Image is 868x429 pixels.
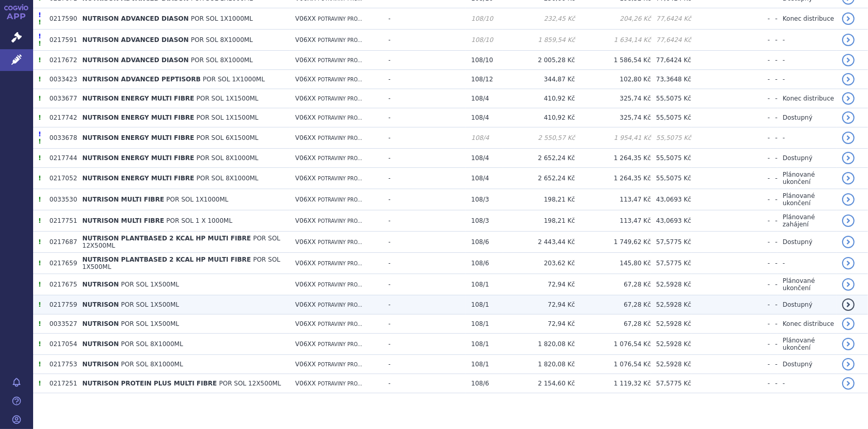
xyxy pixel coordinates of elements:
a: detail [842,358,855,370]
td: 52,5928 Kč [651,314,692,334]
td: 325,74 Kč [575,108,651,127]
td: 1 264,35 Kč [575,168,651,189]
span: 108/4 [471,114,489,121]
td: 55,5075 Kč [651,108,692,127]
td: 52,5928 Kč [651,274,692,295]
a: detail [842,318,855,330]
td: - [692,334,770,355]
span: 108/1 [471,320,489,327]
span: NUTRISON ADVANCED DIASON [82,56,189,64]
span: 108/1 [471,340,489,348]
td: - [692,189,770,210]
span: POR SOL 1X500ML [82,256,281,270]
td: 2 154,60 Kč [503,374,576,393]
td: 55,5075 Kč [651,168,692,189]
span: V06XX [295,134,316,141]
td: - [777,127,837,149]
span: V06XX [295,196,316,203]
span: POR SOL 6X1500ML [197,134,259,141]
td: 0217751 [45,210,77,232]
span: Tento přípravek má více úhrad. [38,40,41,47]
span: POR SOL 1X500ML [121,281,179,288]
td: 198,21 Kč [503,210,576,232]
span: NUTRISON [82,361,119,368]
td: 410,92 Kč [503,89,576,108]
td: - [692,295,770,314]
span: POR SOL 1X500ML [121,301,179,308]
span: NUTRISON [82,301,119,308]
span: V06XX [295,380,316,387]
td: - [692,168,770,189]
span: 108/12 [471,76,493,83]
td: - [770,232,778,253]
td: - [777,253,837,274]
span: V06XX [295,340,316,348]
td: - [770,108,778,127]
a: detail [842,377,855,390]
td: - [383,210,466,232]
a: detail [842,278,855,291]
span: NUTRISON [82,281,119,288]
td: - [383,8,466,30]
td: - [383,30,466,51]
span: Poslední data tohoto produktu jsou ze SCAU platného k 01.01.2025. [38,33,41,40]
td: 1 264,35 Kč [575,149,651,168]
a: detail [842,73,855,85]
td: - [770,314,778,334]
td: 0217672 [45,51,77,70]
span: POTRAVINY PRO... [318,155,362,161]
td: - [770,295,778,314]
td: Plánované ukončení [777,189,837,210]
span: POTRAVINY PRO... [318,77,362,82]
td: - [770,334,778,355]
td: - [692,127,770,149]
td: 204,26 Kč [575,8,651,30]
td: 1 954,41 Kč [575,127,651,149]
td: 1 119,32 Kč [575,374,651,393]
td: 55,5075 Kč [651,89,692,108]
td: 2 550,57 Kč [503,127,576,149]
a: detail [842,193,855,206]
td: 410,92 Kč [503,108,576,127]
td: - [692,314,770,334]
td: - [770,70,778,89]
a: detail [842,111,855,124]
span: 108/6 [471,260,489,267]
span: NUTRISON PLANTBASED 2 KCAL HP MULTI FIBRE [82,235,251,242]
span: POTRAVINY PRO... [318,341,362,347]
td: Konec distribuce [777,8,837,30]
td: - [770,274,778,295]
td: 43,0693 Kč [651,210,692,232]
span: NUTRISON ADVANCED PEPTISORB [82,76,201,83]
td: - [692,274,770,295]
span: V06XX [295,154,316,162]
td: 0217753 [45,355,77,374]
span: POTRAVINY PRO... [318,37,362,43]
td: 73,3648 Kč [651,70,692,89]
td: - [777,374,837,393]
span: Tento přípravek má více úhrad. [38,217,41,224]
td: - [383,374,466,393]
td: 77,6424 Kč [651,51,692,70]
td: 1 076,54 Kč [575,334,651,355]
td: 1 586,54 Kč [575,51,651,70]
td: - [692,232,770,253]
td: - [383,108,466,127]
span: 108/4 [471,175,489,182]
td: 72,94 Kč [503,314,576,334]
span: 108/1 [471,281,489,288]
td: 0033677 [45,89,77,108]
td: - [692,253,770,274]
a: detail [842,172,855,184]
td: 344,87 Kč [503,70,576,89]
span: 108/10 [471,56,493,64]
td: - [383,295,466,314]
td: 57,5775 Kč [651,253,692,274]
td: 1 076,54 Kč [575,355,651,374]
td: 113,47 Kč [575,189,651,210]
td: - [770,30,778,51]
td: Dostupný [777,108,837,127]
span: V06XX [295,260,316,267]
td: 1 820,08 Kč [503,355,576,374]
td: 0033678 [45,127,77,149]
